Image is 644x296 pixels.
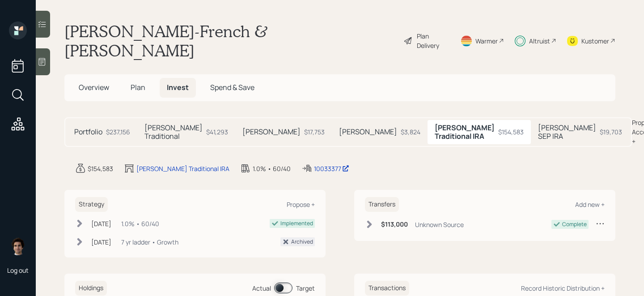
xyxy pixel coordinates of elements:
span: Plan [131,82,145,92]
h5: [PERSON_NAME] Traditional [144,124,203,141]
h6: Transfers [365,197,399,212]
div: 1.0% • 60/40 [121,219,159,228]
div: [DATE] [91,219,111,228]
div: Log out [7,266,29,275]
div: Record Historic Distribution + [521,284,605,292]
h1: [PERSON_NAME]-French & [PERSON_NAME] [64,21,396,60]
div: Implemented [280,219,313,227]
div: [PERSON_NAME] Traditional IRA [136,164,229,173]
div: 7 yr ladder • Growth [121,237,178,247]
div: Propose + [287,200,315,209]
div: $154,583 [498,127,524,137]
div: Add new + [575,200,605,209]
h5: Portfolio [74,128,102,136]
h6: Strategy [75,197,108,212]
div: $154,583 [88,164,113,173]
div: [DATE] [91,237,111,247]
h6: Holdings [75,281,107,296]
div: Plan Delivery [417,31,449,50]
div: Unknown Source [415,220,464,229]
div: $17,753 [304,127,325,137]
h6: $113,000 [381,221,408,228]
div: Archived [291,238,313,246]
img: harrison-schaefer-headshot-2.png [9,237,27,255]
h5: [PERSON_NAME] [242,128,301,136]
span: Invest [167,82,189,92]
span: Overview [79,82,109,92]
div: Altruist [529,36,550,46]
span: Spend & Save [210,82,254,92]
h6: Transactions [365,281,409,296]
div: Target [296,283,315,293]
h5: [PERSON_NAME] [339,128,397,136]
div: Actual [252,283,271,293]
div: Kustomer [581,36,609,46]
div: Warmer [475,36,498,46]
div: Complete [562,220,587,228]
div: $3,824 [401,127,420,137]
div: 1.0% • 60/40 [253,164,291,173]
h5: [PERSON_NAME] SEP IRA [538,124,596,141]
div: $19,703 [600,127,622,137]
div: 10033377 [314,164,349,173]
div: $237,156 [106,127,130,137]
div: $41,293 [206,127,228,137]
h5: [PERSON_NAME] Traditional IRA [435,124,495,141]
